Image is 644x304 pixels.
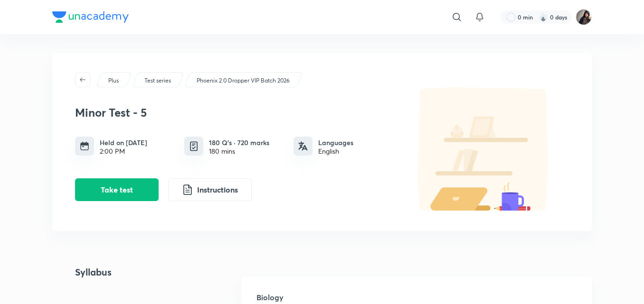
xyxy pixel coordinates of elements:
h6: Languages [318,138,353,147]
div: English [318,147,353,155]
img: languages [298,141,308,151]
img: Company Logo [52,11,129,23]
div: 2:00 PM [100,147,147,155]
h6: 180 Q’s · 720 marks [209,138,269,147]
a: Phoenix 2.0 Dropper VIP Batch 2026 [195,76,292,85]
a: Test series [143,76,173,85]
button: Take test [75,178,159,201]
a: Plus [107,76,121,85]
img: instruction [182,184,193,195]
h3: Minor Test - 5 [75,106,393,120]
h6: Held on [DATE] [100,138,147,147]
button: Instructions [168,178,252,201]
img: streak [539,12,548,22]
img: quiz info [188,140,200,152]
img: default [398,87,569,211]
img: timing [80,141,89,151]
p: Plus [108,76,119,85]
p: Phoenix 2.0 Dropper VIP Batch 2026 [197,76,290,85]
img: Afeera M [576,9,592,25]
p: Test series [144,76,171,85]
div: 180 mins [209,147,269,155]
